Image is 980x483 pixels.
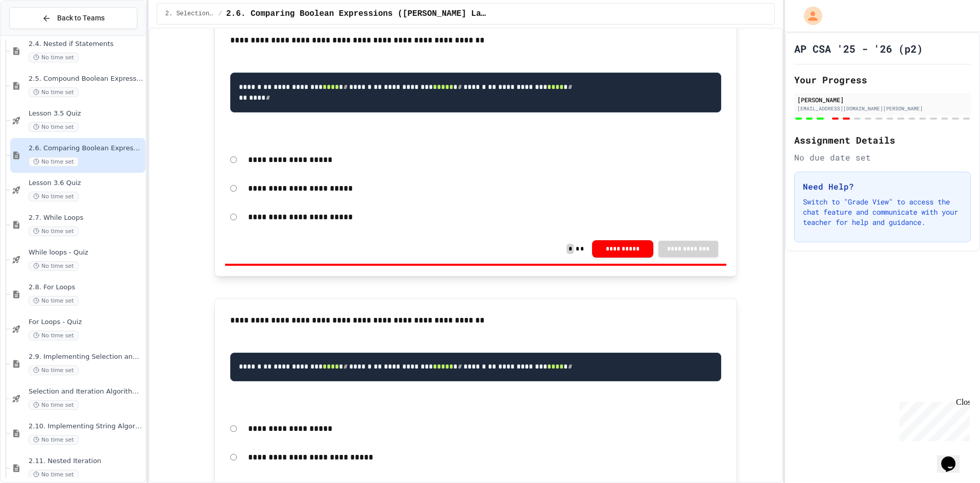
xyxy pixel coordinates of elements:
span: No time set [29,192,79,201]
span: No time set [29,157,79,167]
span: No time set [29,470,79,479]
div: Chat with us now!Close [4,4,70,65]
h2: Your Progress [794,73,971,87]
span: No time set [29,435,79,445]
span: No time set [29,122,79,132]
span: 2.6. Comparing Boolean Expressions (De Morgan’s Laws) [226,8,487,20]
span: Lesson 3.5 Quiz [29,109,143,118]
div: No due date set [794,151,971,164]
div: My Account [793,4,825,28]
span: / [218,10,222,18]
div: [EMAIL_ADDRESS][DOMAIN_NAME][PERSON_NAME] [797,105,968,112]
iframe: chat widget [895,398,970,441]
p: Switch to "Grade View" to access the chat feature and communicate with your teacher for help and ... [803,197,962,227]
span: 2. Selection and Iteration [165,10,214,18]
span: 2.8. For Loops [29,283,143,292]
span: 2.6. Comparing Boolean Expressions ([PERSON_NAME] Laws) [29,144,143,153]
h3: Need Help? [803,180,962,193]
span: 2.7. While Loops [29,214,143,222]
span: 2.10. Implementing String Algorithms [29,422,143,431]
span: 2.11. Nested Iteration [29,457,143,466]
span: While loops - Quiz [29,248,143,257]
span: Back to Teams [57,13,105,24]
span: No time set [29,87,79,97]
h2: Assignment Details [794,133,971,147]
span: Lesson 3.6 Quiz [29,179,143,188]
span: No time set [29,331,79,340]
span: No time set [29,296,79,306]
span: 2.9. Implementing Selection and Iteration Algorithms [29,353,143,361]
span: For Loops - Quiz [29,318,143,327]
iframe: chat widget [937,442,970,473]
span: Selection and Iteration Algorithms - Topic 2.9 [29,387,143,396]
span: No time set [29,261,79,271]
span: No time set [29,400,79,410]
span: No time set [29,53,79,62]
span: No time set [29,365,79,375]
span: 2.5. Compound Boolean Expressions [29,75,143,83]
span: No time set [29,226,79,236]
h1: AP CSA '25 - '26 (p2) [794,41,923,56]
div: [PERSON_NAME] [797,95,968,104]
span: 2.4. Nested if Statements [29,40,143,49]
